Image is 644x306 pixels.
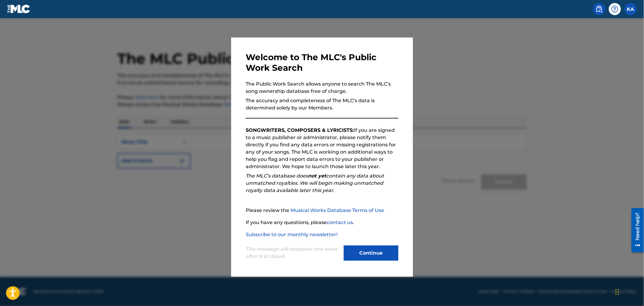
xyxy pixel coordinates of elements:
p: If you have any questions, please . [246,219,398,226]
div: Help [609,3,621,15]
a: Musical Works Database Terms of Use [290,207,384,213]
a: Public Search [593,3,605,15]
img: MLC Logo [7,5,31,13]
img: help [611,5,619,13]
button: Continue [344,246,398,261]
iframe: Chat Widget [614,277,644,306]
img: search [596,5,603,13]
strong: SONGWRITERS, COMPOSERS & LYRICISTS: [246,127,354,133]
div: Drag [616,283,619,301]
iframe: Resource Center [627,206,644,254]
div: User Menu [625,3,637,15]
h3: Welcome to The MLC's Public Work Search [246,52,398,73]
p: If you are signed to a music publisher or administrator, please notify them directly if you find ... [246,127,398,170]
em: The MLC’s database does contain any data about unmatched royalties. We will begin making unmatche... [246,173,384,193]
a: contact us [327,220,353,225]
strong: not yet [308,173,326,179]
p: The Public Work Search allows anyone to search The MLC’s song ownership database free of charge. [246,80,398,95]
p: This message will reappear one week after it is closed. [246,246,340,260]
p: Please review the [246,207,398,214]
a: Subscribe to our monthly newsletter! [246,232,337,237]
p: The accuracy and completeness of The MLC’s data is determined solely by our Members. [246,97,398,112]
